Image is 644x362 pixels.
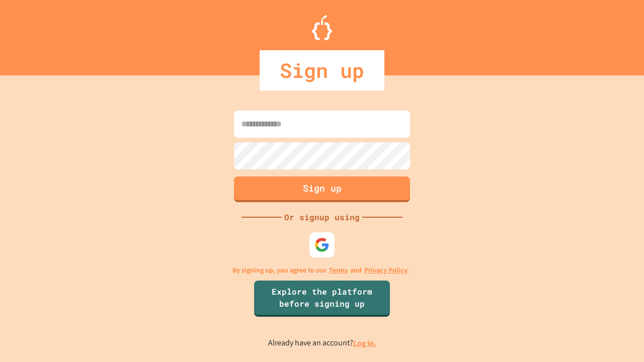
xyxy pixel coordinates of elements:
[282,211,362,223] div: Or signup using
[260,50,384,90] div: Sign up
[314,237,330,252] img: google-icon.svg
[364,265,408,276] a: Privacy Policy
[232,265,412,276] p: By signing up, you agree to our and .
[329,265,348,276] a: Terms
[268,337,376,349] p: Already have an account?
[234,176,410,202] button: Sign up
[353,338,376,348] a: Log in.
[254,281,390,317] a: Explore the platform before signing up
[312,15,332,40] img: Logo.svg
